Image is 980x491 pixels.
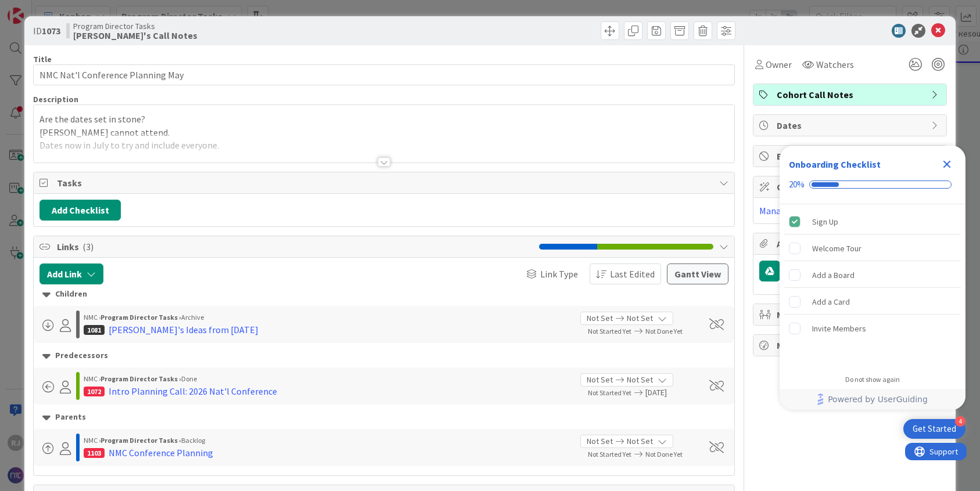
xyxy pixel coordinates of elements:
[109,384,277,398] div: Intro Planning Call: 2026 Nat'l Conference
[587,435,613,447] span: Not Set
[812,215,838,229] div: Sign Up
[40,263,103,284] button: Add Link
[540,267,578,281] span: Link Type
[100,436,181,445] b: Program Director Tasks ›
[588,450,631,458] span: Not Started Yet
[588,327,631,335] span: Not Started Yet
[780,146,965,410] div: Checklist Container
[789,179,956,190] div: Checklist progress: 20%
[84,313,100,322] span: NMC ›
[777,149,925,163] span: Block
[828,392,928,406] span: Powered by UserGuiding
[816,57,854,71] span: Watchers
[100,313,181,322] b: Program Director Tasks ›
[627,435,653,447] span: Not Set
[109,323,259,337] div: [PERSON_NAME]'s Ideas from [DATE]
[812,268,855,282] div: Add a Board
[766,57,792,71] span: Owner
[784,236,961,261] div: Welcome Tour is incomplete.
[588,388,631,397] span: Not Started Yet
[785,389,960,410] a: Powered by UserGuiding
[33,54,52,64] label: Title
[610,267,655,281] span: Last Edited
[780,389,965,410] div: Footer
[627,374,653,386] span: Not Set
[812,322,866,335] div: Invite Members
[84,374,100,383] span: NMC ›
[590,263,661,284] button: Last Edited
[109,446,213,460] div: NMC Conference Planning
[40,200,121,221] button: Add Checklist
[100,374,181,383] b: Program Director Tasks ›
[181,436,205,445] span: Backlog
[789,157,881,171] div: Onboarding Checklist
[784,262,961,288] div: Add a Board is incomplete.
[33,64,735,85] input: type card name here...
[33,94,78,104] span: Description
[812,295,850,309] div: Add a Card
[784,209,961,234] div: Sign Up is complete.
[903,419,965,439] div: Open Get Started checklist, remaining modules: 4
[938,155,956,174] div: Close Checklist
[645,387,697,399] span: [DATE]
[84,448,105,458] div: 1103
[181,374,197,383] span: Done
[627,312,653,324] span: Not Set
[82,241,94,252] span: ( 3 )
[784,316,961,341] div: Invite Members is incomplete.
[42,288,726,301] div: Children
[42,349,726,362] div: Predecessors
[777,237,925,251] span: Attachments
[587,374,613,386] span: Not Set
[40,113,728,126] p: Are the dates set in stone?
[789,179,805,190] div: 20%
[73,31,198,40] b: [PERSON_NAME]'s Call Notes
[784,289,961,315] div: Add a Card is incomplete.
[587,312,613,324] span: Not Set
[777,118,925,132] span: Dates
[777,88,925,102] span: Cohort Call Notes
[777,308,925,322] span: Mirrors
[42,411,726,424] div: Parents
[777,180,925,194] span: Custom Fields
[84,325,105,335] div: 1081
[40,126,728,139] p: [PERSON_NAME] cannot attend.
[812,241,861,255] div: Welcome Tour
[759,205,849,216] a: Manage Custom Fields
[181,313,204,322] span: Archive
[73,21,198,31] span: Program Director Tasks
[645,327,683,335] span: Not Done Yet
[84,436,100,445] span: NMC ›
[777,338,925,352] span: Metrics
[24,2,53,16] span: Support
[84,387,105,396] div: 1072
[780,204,965,367] div: Checklist items
[955,416,965,427] div: 4
[667,263,728,284] button: Gantt View
[913,423,956,435] div: Get Started
[33,24,60,38] span: ID
[57,176,713,190] span: Tasks
[42,25,60,37] b: 1073
[645,450,683,458] span: Not Done Yet
[57,240,533,254] span: Links
[845,375,900,384] div: Do not show again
